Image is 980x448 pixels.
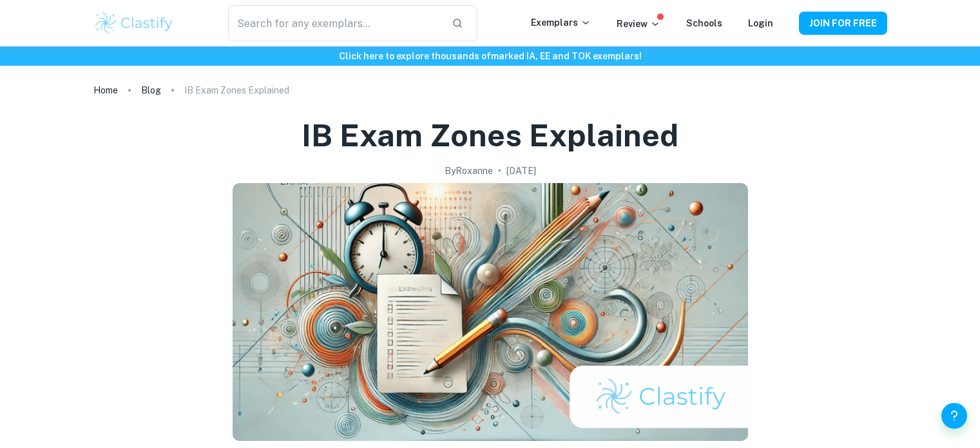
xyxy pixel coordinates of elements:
[941,403,967,429] button: Help and Feedback
[141,81,161,99] a: Blog
[617,17,660,31] p: Review
[184,83,289,97] p: IB Exam Zones Explained
[93,10,175,36] img: Clastify logo
[748,18,773,28] a: Login
[93,81,118,99] a: Home
[799,12,887,35] button: JOIN FOR FREE
[3,49,977,63] h6: Click here to explore thousands of marked IA, EE and TOK exemplars !
[302,115,678,156] h1: IB Exam Zones Explained
[531,15,591,30] p: Exemplars
[445,164,493,178] h2: By Roxanne
[498,164,501,178] p: •
[686,18,722,28] a: Schools
[228,5,441,41] input: Search for any exemplars...
[506,164,536,178] h2: [DATE]
[233,183,748,441] img: IB Exam Zones Explained cover image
